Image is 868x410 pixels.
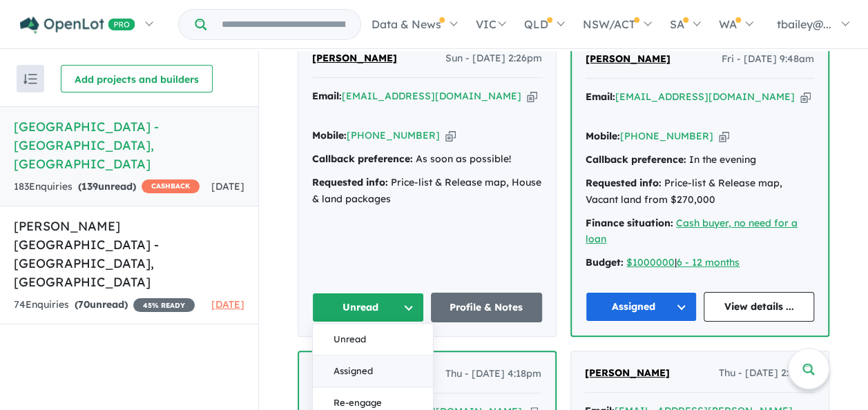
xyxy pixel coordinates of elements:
a: 6 - 12 months [677,256,740,269]
span: [PERSON_NAME] [586,52,671,65]
strong: Email: [586,90,615,103]
a: Profile & Notes [431,293,543,322]
button: Unread [312,293,424,322]
input: Try estate name, suburb, builder or developer [209,10,358,39]
span: 45 % READY [133,298,195,312]
div: Price-list & Release map, House & land packages [312,175,542,208]
strong: ( unread) [78,180,136,193]
h5: [PERSON_NAME][GEOGRAPHIC_DATA] - [GEOGRAPHIC_DATA] , [GEOGRAPHIC_DATA] [14,217,244,291]
img: sort.svg [23,74,37,84]
a: [PERSON_NAME] [586,51,671,68]
a: $1000000 [626,256,675,269]
div: | [586,255,814,271]
strong: Callback preference: [586,153,686,166]
a: Cash buyer, no need for a loan [586,217,798,246]
img: Openlot PRO Logo White [20,17,135,34]
button: Copy [800,90,811,104]
div: In the evening [586,152,814,168]
div: As soon as possible! [312,151,542,168]
div: 74 Enquir ies [14,297,195,313]
button: Copy [527,89,537,104]
strong: Callback preference: [312,153,413,165]
strong: Email: [312,90,342,102]
a: [EMAIL_ADDRESS][DOMAIN_NAME] [615,90,795,103]
span: Thu - [DATE] 4:18pm [445,366,541,382]
button: Unread [313,324,433,356]
strong: Finance situation: [586,217,673,229]
button: Copy [445,128,456,143]
a: [EMAIL_ADDRESS][DOMAIN_NAME] [342,90,521,102]
a: [PHONE_NUMBER] [347,129,440,141]
span: Sun - [DATE] 2:26pm [445,50,542,67]
span: [PERSON_NAME] [312,52,397,64]
a: [PHONE_NUMBER] [620,130,713,142]
button: Add projects and builders [61,65,213,92]
button: Assigned [586,292,697,322]
a: View details ... [704,292,815,322]
strong: Mobile: [586,130,620,142]
span: [DATE] [211,180,244,193]
span: 139 [81,180,98,193]
h5: [GEOGRAPHIC_DATA] - [GEOGRAPHIC_DATA] , [GEOGRAPHIC_DATA] [14,117,244,173]
span: Thu - [DATE] 2:03pm [719,365,815,382]
span: [DATE] [211,298,244,311]
strong: Budget: [586,256,624,269]
a: [PERSON_NAME] [585,365,670,382]
a: [PERSON_NAME] [312,50,397,67]
span: [PERSON_NAME] [585,367,670,379]
span: 70 [78,298,90,311]
div: 183 Enquir ies [14,179,200,195]
span: CASHBACK [142,179,200,193]
div: Price-list & Release map, Vacant land from $270,000 [586,175,814,208]
span: tbailey@... [777,17,831,31]
button: Copy [719,129,729,144]
strong: Mobile: [312,129,347,141]
strong: ( unread) [75,298,128,311]
strong: Requested info: [312,176,388,188]
strong: Requested info: [586,177,662,189]
button: Assigned [313,356,433,388]
span: Fri - [DATE] 9:48am [722,51,814,68]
